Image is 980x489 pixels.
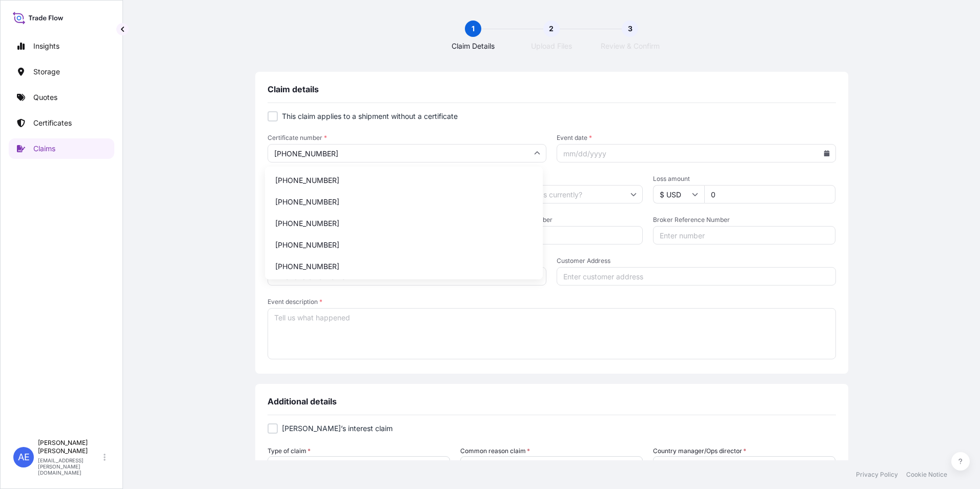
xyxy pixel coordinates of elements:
[653,175,835,183] span: Loss amount
[33,118,72,128] p: Certificates
[269,214,539,233] li: [PHONE_NUMBER]
[268,84,319,94] span: Claim details
[557,134,836,142] span: Event date
[856,471,898,479] a: Privacy Policy
[268,134,547,142] span: Certificate number
[282,111,458,121] p: This claim applies to a shipment without a certificate
[601,41,660,51] span: Review & Confirm
[460,185,643,203] input: Where are the goods currently?
[9,36,114,56] a: Insights
[9,62,114,82] a: Storage
[557,267,836,286] input: Enter customer address
[282,423,393,434] span: [PERSON_NAME]’s interest claim
[653,216,835,224] span: Broker Reference Number
[452,41,495,51] span: Claim Details
[9,113,114,133] a: Certificates
[531,41,572,51] span: Upload Files
[549,24,554,34] span: 2
[33,67,60,77] p: Storage
[906,471,947,479] a: Cookie Notice
[557,144,836,162] input: mm/dd/yyyy
[460,446,530,456] label: Common reason claim
[653,226,835,244] input: Enter number
[269,278,539,298] li: [PHONE_NUMBER]
[268,298,836,306] span: Event description
[653,446,746,456] label: Country manager/Ops director
[460,216,643,224] span: Underwriter Reference Number
[33,92,57,103] p: Quotes
[38,457,101,476] p: [EMAIL_ADDRESS][PERSON_NAME][DOMAIN_NAME]
[628,24,632,34] span: 3
[38,439,101,455] p: [PERSON_NAME] [PERSON_NAME]
[460,175,643,183] span: Current location of goods
[33,41,59,51] p: Insights
[268,144,547,162] input: Select certificate number...
[268,446,311,456] label: Type of claim
[9,138,114,159] a: Claims
[269,192,539,212] li: [PHONE_NUMBER]
[268,396,337,406] span: Additional details
[33,144,55,154] p: Claims
[460,226,643,244] input: Enter number
[472,24,475,34] span: 1
[269,171,539,190] li: [PHONE_NUMBER]
[557,257,836,265] span: Customer Address
[9,87,114,108] a: Quotes
[269,235,539,255] li: [PHONE_NUMBER]
[269,257,539,276] li: [PHONE_NUMBER]
[18,452,30,462] span: AE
